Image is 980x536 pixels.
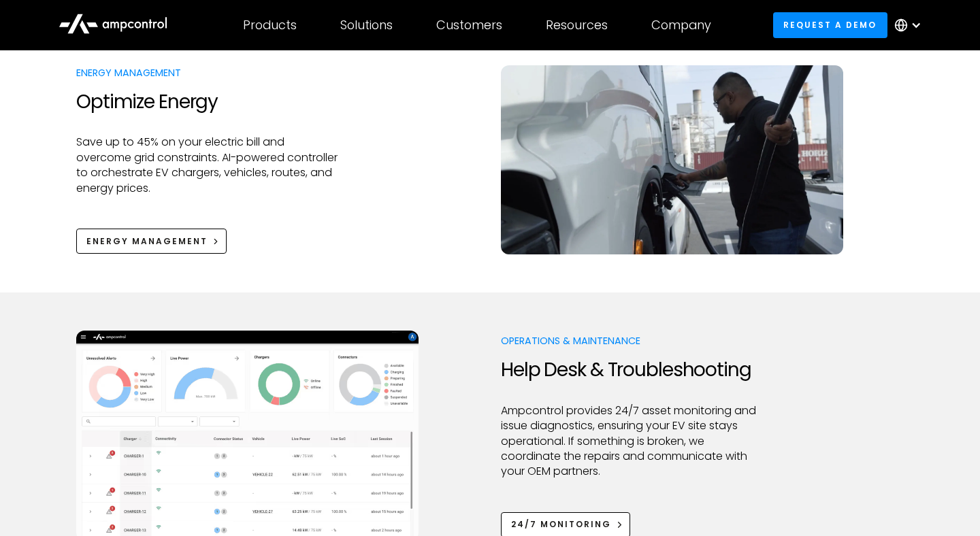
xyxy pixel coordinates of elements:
h2: Optimize Energy [76,90,338,114]
p: Save up to 45% on your electric bill and overcome grid constraints. AI-powered controller to orch... [76,135,338,196]
a: Request a demo [773,12,887,37]
img: Ampcontrol EV fleet charging solutions for energy management [501,65,843,254]
div: Solutions [340,18,393,33]
div: Company [651,18,711,33]
div: Customers [436,18,502,33]
p: Ampcontrol provides 24/7 asset monitoring and issue diagnostics, ensuring your EV site stays oper... [501,403,763,480]
div: 24/7 Monitoring [511,518,611,531]
div: Energy Management [86,235,208,248]
h2: Help Desk & Troubleshooting [501,358,763,382]
a: Energy Management [76,229,227,254]
p: Operations & Maintenance [501,334,763,348]
div: Products [243,18,297,33]
p: Energy Management [76,66,338,80]
div: Resources [546,18,608,33]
